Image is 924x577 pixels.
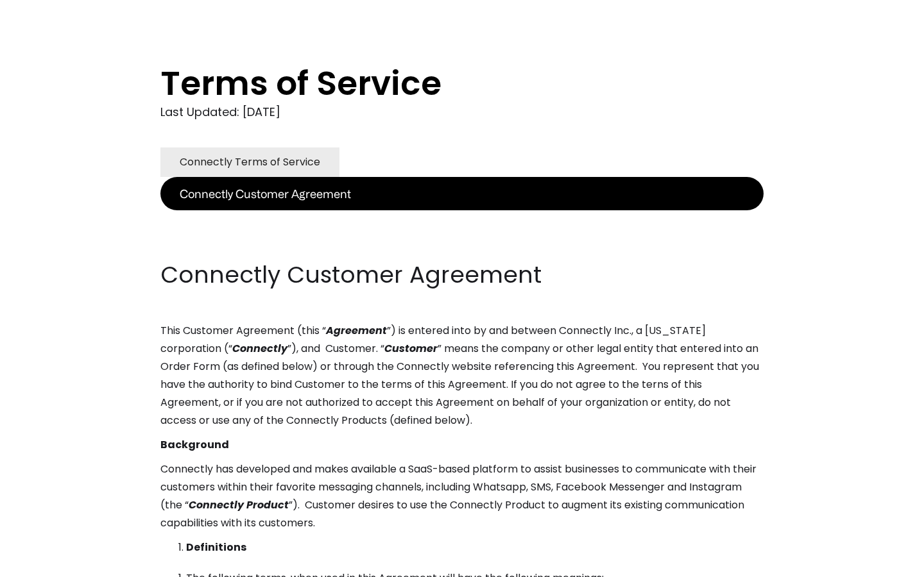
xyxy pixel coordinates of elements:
[180,153,320,171] div: Connectly Terms of Service
[160,103,764,122] div: Last Updated: [DATE]
[160,460,764,532] p: Connectly has developed and makes available a SaaS-based platform to assist businesses to communi...
[160,259,764,291] h2: Connectly Customer Agreement
[13,553,77,573] aside: Language selected: English
[26,555,77,573] ul: Language list
[160,437,229,452] strong: Background
[160,235,764,253] p: ‍
[326,323,387,338] em: Agreement
[160,322,764,430] p: This Customer Agreement (this “ ”) is entered into by and between Connectly Inc., a [US_STATE] co...
[232,341,287,356] em: Connectly
[160,64,712,103] h1: Terms of Service
[384,341,438,356] em: Customer
[189,498,289,512] em: Connectly Product
[160,210,764,228] p: ‍
[186,540,246,555] strong: Definitions
[180,185,351,203] div: Connectly Customer Agreement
